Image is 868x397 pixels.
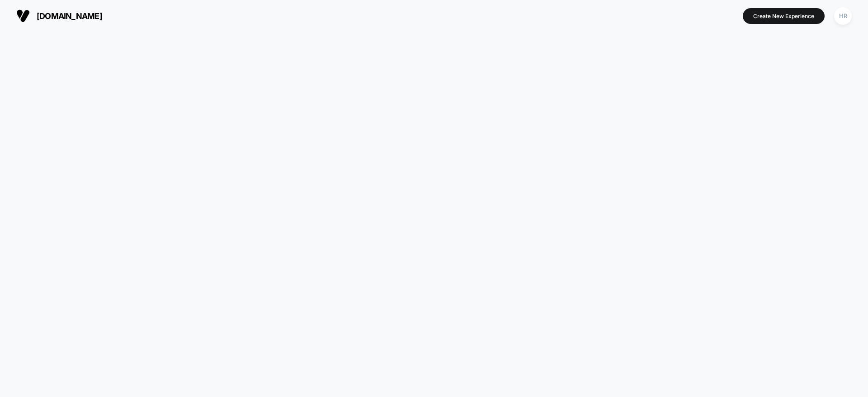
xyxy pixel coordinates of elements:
button: [DOMAIN_NAME] [14,9,105,23]
img: Visually logo [16,9,30,23]
button: Create New Experience [743,8,825,24]
div: HR [834,7,852,25]
button: HR [831,7,854,25]
span: [DOMAIN_NAME] [37,11,102,21]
